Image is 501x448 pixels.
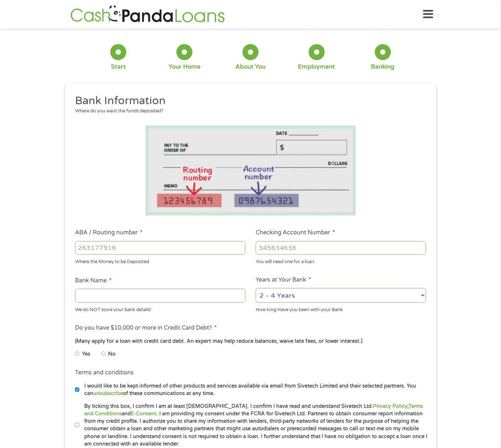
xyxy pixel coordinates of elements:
[371,63,394,71] div: Banking
[169,63,201,71] div: Your Home
[298,63,335,71] div: Employment
[256,276,311,284] label: Years at Your Bank
[75,324,217,332] label: Do you have $10,000 or more in Credit Card Debt?
[79,402,428,448] label: By ticking this box, I confirm I am at least [DEMOGRAPHIC_DATA]. I confirm I have read and unders...
[256,241,426,255] input: 345634636
[75,369,134,377] label: Terms and conditions
[68,4,227,25] img: GetLoanNow Logo
[256,229,335,236] label: Checking Account Number
[75,337,426,345] div: (Many apply for a loan with credit card debt. An expert may help reduce balances, waive late fees...
[93,390,123,396] a: unsubscribe
[75,229,143,236] label: ABA / Routing number
[75,277,112,284] label: Bank Name
[75,108,421,115] div: Where do you want the funds deposited?
[235,63,266,71] div: About You
[256,304,426,313] div: How long Have you been with your Bank
[75,256,245,266] div: Where the Money to be Deposited
[256,256,426,266] div: You will need one for a loan.
[131,411,156,417] a: E-Consent
[145,126,356,215] img: Routing number location
[111,63,126,71] div: Start
[75,241,245,255] input: 263177916
[75,94,421,108] h2: Bank Information
[82,350,90,358] label: Yes
[75,304,245,313] div: We do NOT store your bank details!
[108,350,116,358] label: No
[84,403,423,417] a: Terms and Conditions
[373,403,407,409] a: Privacy Policy
[79,382,428,398] label: I would like to be kept informed of other products and services available via email from Sivetech...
